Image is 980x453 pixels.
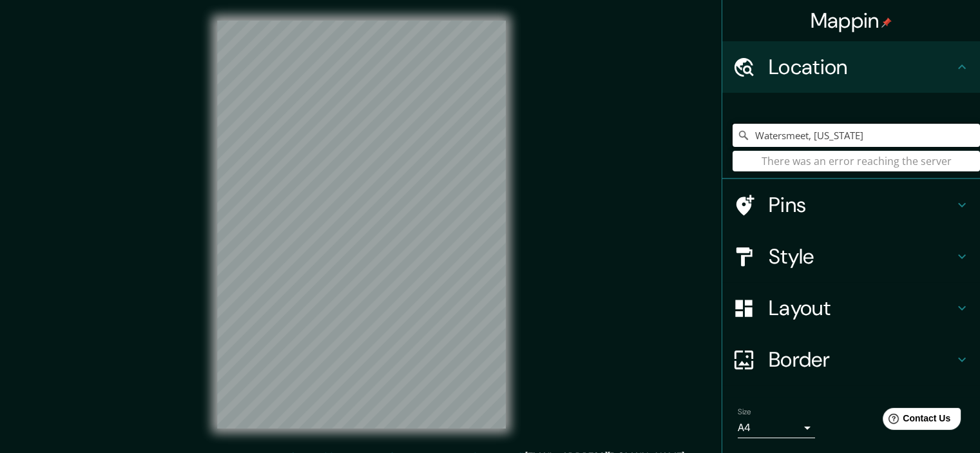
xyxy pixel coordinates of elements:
h4: Pins [769,192,954,218]
h4: Mappin [811,8,892,34]
div: Pins [722,179,980,231]
iframe: Help widget launcher [865,403,966,439]
div: Style [722,231,980,282]
h4: Location [769,54,954,80]
h4: Border [769,347,954,372]
div: A4 [738,418,815,438]
h4: Style [769,244,954,269]
div: Location [722,41,980,93]
div: There was an error reaching the server [733,151,980,171]
label: Size [738,407,751,418]
input: Pick your city or area [733,124,980,147]
div: Layout [722,282,980,334]
div: Border [722,334,980,385]
img: pin-icon.png [881,17,892,28]
canvas: Map [217,21,506,429]
h4: Layout [769,295,954,321]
